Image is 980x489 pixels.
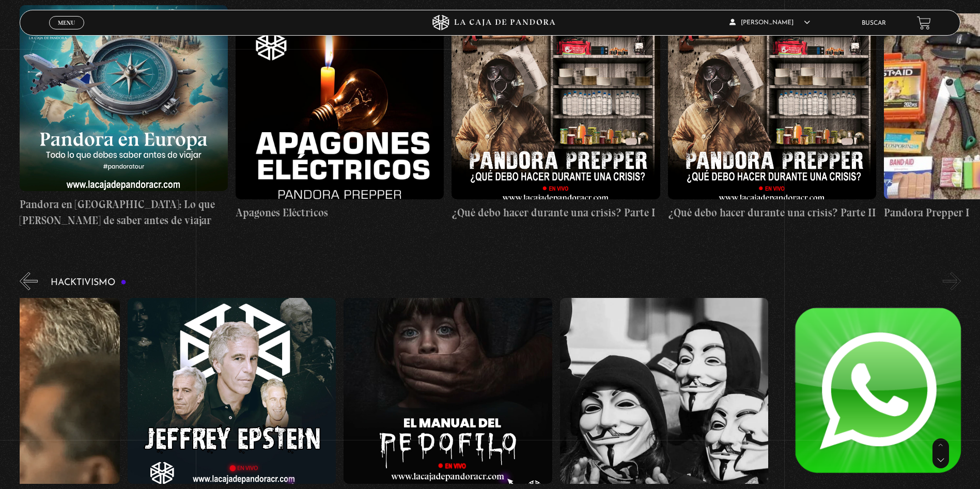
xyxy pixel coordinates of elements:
span: Cerrar [55,28,79,36]
a: Copy [176,10,193,18]
button: Previous [20,272,38,290]
h4: Pandora en [GEOGRAPHIC_DATA]: Lo que [PERSON_NAME] de saber antes de viajar [20,196,228,229]
a: View [159,10,176,18]
h3: Hacktivismo [51,278,127,288]
button: Next [943,272,961,290]
h4: ¿Qué debo hacer durante una crisis? Parte II [668,204,876,221]
a: ¿Qué debo hacer durante una crisis? Parte II [668,5,876,229]
input: ASIN [159,3,208,10]
span: [PERSON_NAME] [729,20,810,26]
input: ASIN, PO, Alias, + more... [55,4,137,18]
h4: ¿Qué debo hacer durante una crisis? Parte I [452,204,660,221]
a: ¿Qué debo hacer durante una crisis? Parte I [452,5,660,229]
a: Pandora en [GEOGRAPHIC_DATA]: Lo que [PERSON_NAME] de saber antes de viajar [20,5,228,229]
a: Clear [193,10,210,18]
a: Apagones Eléctricos [236,5,444,229]
img: garckath [25,4,38,17]
span: Menu [58,20,75,26]
a: Buscar [862,20,886,26]
h4: Apagones Eléctricos [236,204,444,221]
a: View your shopping cart [917,15,931,29]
